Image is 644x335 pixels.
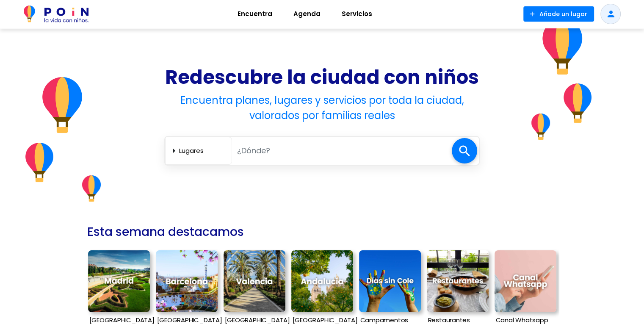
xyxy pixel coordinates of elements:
[427,250,489,312] img: Restaurantes
[232,142,452,159] input: ¿Dónde?
[224,316,285,324] p: [GEOGRAPHIC_DATA]
[291,250,353,312] img: Andalucía
[427,246,489,331] a: Restaurantes
[227,4,283,24] a: Encuentra
[234,7,276,21] span: Encuentra
[224,250,285,312] img: Valencia
[164,93,480,123] h4: Encuentra planes, lugares y servicios por toda la ciudad, valorados por familias reales
[290,7,324,21] span: Agenda
[156,250,218,312] img: Barcelona
[427,316,489,324] p: Restaurantes
[156,246,218,331] a: [GEOGRAPHIC_DATA]
[87,221,244,243] h2: Esta semana destacamos
[156,316,218,324] p: [GEOGRAPHIC_DATA]
[523,6,594,22] button: Añade un lugar
[283,4,331,24] a: Agenda
[495,316,556,324] p: Canal Whatsapp
[291,246,353,331] a: [GEOGRAPHIC_DATA]
[224,246,285,331] a: [GEOGRAPHIC_DATA]
[169,146,179,156] span: arrow_right
[291,316,353,324] p: [GEOGRAPHIC_DATA]
[495,246,556,331] a: Canal Whatsapp
[88,250,150,312] img: Madrid
[164,65,480,89] h1: Redescubre la ciudad con niños
[331,4,383,24] a: Servicios
[359,246,421,331] a: Campamentos
[24,6,88,22] img: POiN
[359,250,421,312] img: Campamentos
[338,7,376,21] span: Servicios
[179,144,228,158] select: arrow_right
[359,316,421,324] p: Campamentos
[88,316,150,324] p: [GEOGRAPHIC_DATA]
[495,250,556,312] img: Canal Whatsapp
[88,246,150,331] a: [GEOGRAPHIC_DATA]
